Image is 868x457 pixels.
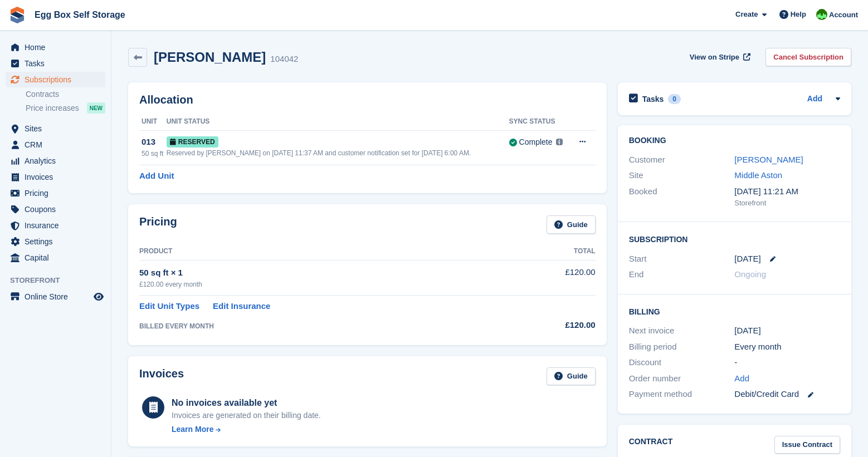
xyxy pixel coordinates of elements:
div: Invoices are generated on their billing date. [172,410,321,421]
div: [DATE] [734,325,840,337]
span: Subscriptions [25,72,91,87]
a: menu [6,234,105,249]
a: Edit Unit Types [139,300,199,313]
th: Sync Status [509,113,569,131]
img: icon-info-grey-7440780725fd019a000dd9b08b2336e03edf1995a4989e88bcd33f0948082b44.svg [556,139,563,145]
a: Learn More [172,424,321,435]
h2: Invoices [139,367,184,386]
a: Preview store [92,290,105,303]
h2: Booking [629,136,840,145]
h2: Tasks [642,94,664,104]
a: menu [6,72,105,87]
img: Charles Sandy [816,9,827,20]
span: Settings [25,234,91,249]
span: CRM [25,137,91,153]
a: menu [6,40,105,55]
div: £120.00 every month [139,279,510,289]
span: Storefront [10,275,111,286]
h2: Allocation [139,94,596,106]
th: Unit [139,113,167,131]
a: Add [807,93,822,106]
a: Edit Insurance [213,300,270,313]
span: Capital [25,250,91,266]
span: Insurance [25,218,91,233]
span: Create [735,9,758,20]
h2: Contract [629,436,673,454]
a: Add [734,372,749,385]
a: menu [6,121,105,136]
div: Customer [629,154,735,166]
a: Add Unit [139,170,174,183]
a: menu [6,218,105,233]
a: Cancel Subscription [765,48,851,66]
span: Coupons [25,202,91,217]
h2: Subscription [629,233,840,244]
span: Tasks [25,56,91,71]
a: Contracts [26,89,105,100]
a: menu [6,153,105,169]
div: 50 sq ft [142,149,167,159]
span: Ongoing [734,269,766,279]
span: Account [829,9,858,21]
div: BILLED EVERY MONTH [139,321,510,331]
span: Sites [25,121,91,136]
div: Every month [734,341,840,353]
div: - [734,356,840,369]
div: 50 sq ft × 1 [139,267,510,279]
h2: [PERSON_NAME] [154,50,266,65]
h2: Billing [629,306,840,317]
a: Middle Aston [734,170,782,180]
a: menu [6,289,105,304]
a: menu [6,202,105,217]
a: menu [6,56,105,71]
a: Guide [547,367,596,386]
div: £120.00 [510,319,595,332]
span: Online Store [25,289,91,304]
span: Price increases [26,103,79,114]
h2: Pricing [139,215,177,234]
div: [DATE] 11:21 AM [734,185,840,198]
th: Product [139,243,510,261]
span: View on Stripe [690,52,739,63]
div: NEW [87,102,105,114]
a: menu [6,169,105,185]
th: Unit Status [167,113,509,131]
a: menu [6,250,105,266]
a: menu [6,137,105,153]
div: 0 [668,94,681,104]
div: Order number [629,372,735,385]
div: Debit/Credit Card [734,388,840,401]
a: View on Stripe [685,48,753,66]
span: Reserved [167,136,218,148]
div: Discount [629,356,735,369]
th: Total [510,243,595,261]
a: Price increases NEW [26,102,105,114]
img: stora-icon-8386f47178a22dfd0bd8f6a31ec36ba5ce8667c1dd55bd0f319d3a0aa187defe.svg [9,7,26,23]
div: Payment method [629,388,735,401]
div: Site [629,169,735,182]
div: 013 [142,136,167,149]
a: menu [6,185,105,201]
td: £120.00 [510,260,595,295]
div: Complete [519,136,553,148]
div: Booked [629,185,735,209]
div: Start [629,253,735,266]
div: 104042 [270,53,298,66]
a: Egg Box Self Storage [30,6,130,24]
span: Pricing [25,185,91,201]
span: Home [25,40,91,55]
div: Learn More [172,424,213,435]
div: Storefront [734,198,840,209]
time: 2025-09-01 00:00:00 UTC [734,253,760,266]
a: Issue Contract [774,436,840,454]
span: Help [791,9,806,20]
a: [PERSON_NAME] [734,155,803,164]
span: Invoices [25,169,91,185]
div: Reserved by [PERSON_NAME] on [DATE] 11:37 AM and customer notification set for [DATE] 6:00 AM. [167,148,509,158]
div: Next invoice [629,325,735,337]
span: Analytics [25,153,91,169]
a: Guide [547,215,596,234]
div: No invoices available yet [172,396,321,410]
div: End [629,268,735,281]
div: Billing period [629,341,735,353]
